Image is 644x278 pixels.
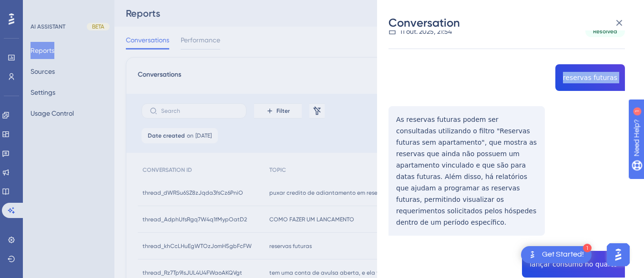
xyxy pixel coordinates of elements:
[542,249,584,260] div: Get Started!
[66,5,69,12] div: 1
[400,26,452,37] div: 11 out. 2025, 21:54
[22,2,60,14] span: Need Help?
[583,244,592,252] div: 1
[388,15,633,30] div: Conversation
[604,240,633,269] iframe: UserGuiding AI Assistant Launcher
[521,246,592,263] div: Open Get Started! checklist, remaining modules: 1
[593,28,617,35] span: Resolved
[527,249,538,260] img: launcher-image-alternative-text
